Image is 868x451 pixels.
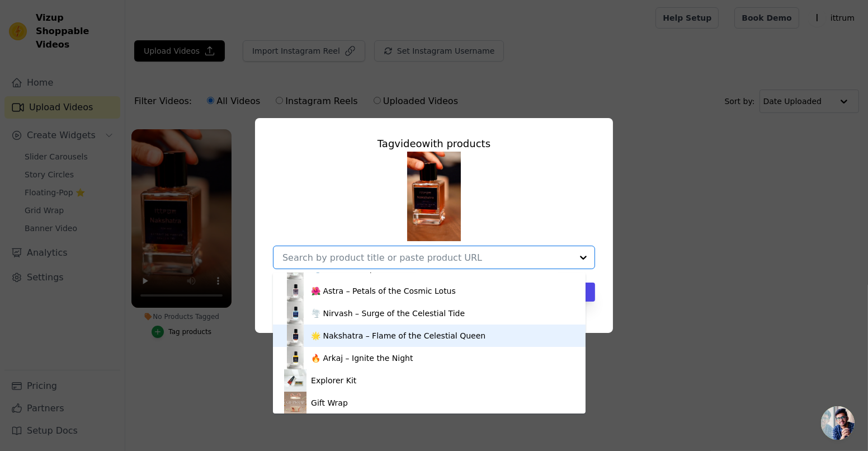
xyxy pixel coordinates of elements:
[284,369,306,392] img: product thumbnail
[407,152,461,241] img: tn-1a122f1581d64ae8b085800066d0e7d3.png
[311,397,348,408] div: Gift Wrap
[311,353,413,364] div: 🔥 Arkaj – Ignite the Night
[284,302,306,325] img: product thumbnail
[273,136,595,152] div: Tag video with products
[284,280,306,302] img: product thumbnail
[311,375,356,386] div: Explorer Kit
[282,252,572,263] input: Search by product title or paste product URL
[284,392,306,414] img: product thumbnail
[311,285,456,297] div: 🌺 Astra – Petals of the Cosmic Lotus
[311,308,465,319] div: 🌪 Nirvash – Surge of the Celestial Tide
[284,347,306,369] img: product thumbnail
[821,406,855,440] a: Open chat
[311,330,485,341] div: 🌟 Nakshatra – Flame of the Celestial Queen
[284,325,306,347] img: product thumbnail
